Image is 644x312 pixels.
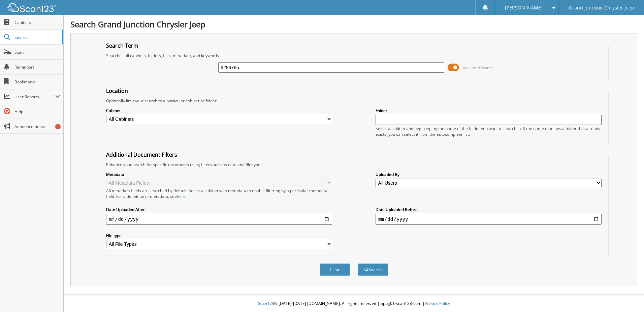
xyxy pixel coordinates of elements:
legend: Search Term [103,42,142,49]
label: File type [106,233,332,238]
div: Enhance your search for specific documents using filters such as date and file type. [103,162,605,167]
a: Privacy Policy [425,301,450,306]
span: [PERSON_NAME] [505,6,543,10]
span: Bookmarks [14,79,60,85]
label: Metadata [106,172,332,177]
div: © [DATE]-[DATE] [DOMAIN_NAME]. All rights reserved | appg01-scan123-com | [64,295,644,312]
span: Grand Junction Chrysler Jeep [569,6,634,10]
button: Search [358,263,388,276]
span: Search [14,34,59,40]
div: Select a cabinet and begin typing the name of the folder you want to search in. If the name match... [376,126,602,137]
input: start [106,214,332,225]
label: Cabinet [106,108,332,113]
label: Date Uploaded After [106,207,332,212]
span: User Reports [14,94,55,100]
div: Searches all cabinets, folders, files, metadata, and keywords [103,53,605,58]
span: Cabinets [14,20,60,25]
span: Scan [14,49,60,55]
span: Announcements [14,124,60,129]
label: Date Uploaded Before [376,207,602,212]
legend: Additional Document Filters [103,151,181,158]
span: Help [14,109,60,114]
div: All metadata fields are searched by default. Select a cabinet with metadata to enable filtering b... [106,188,332,199]
label: Folder [376,108,602,113]
label: Uploaded By [376,172,602,177]
span: Scan123 [258,301,274,306]
h1: Search Grand Junction Chrysler Jeep [70,19,637,30]
img: scan123-logo-white.svg [7,3,57,12]
a: here [177,193,186,199]
span: Advanced Search [463,65,493,70]
span: Reminders [14,64,60,70]
div: Optionally limit your search to a particular cabinet or folder [103,98,605,104]
button: Clear [320,263,350,276]
input: end [376,214,602,225]
div: 1 [55,124,61,129]
legend: Location [103,87,131,95]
